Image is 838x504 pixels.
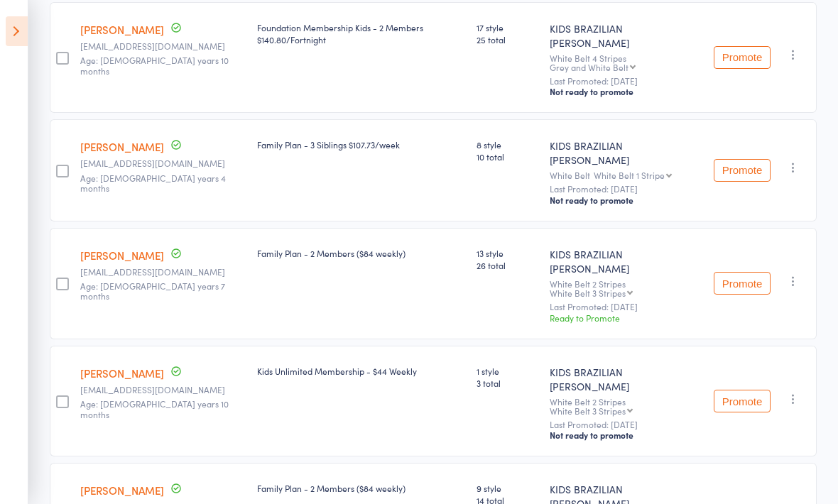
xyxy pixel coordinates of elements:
div: White Belt 2 Stripes [550,279,702,297]
button: Promote [714,272,771,295]
a: [PERSON_NAME] [80,483,164,498]
small: Kirstinduffy@bigpond.com [80,158,246,168]
div: White Belt 3 Stripes [550,288,626,297]
span: 26 total [477,259,539,271]
div: Not ready to promote [550,195,702,206]
div: White Belt 4 Stripes [550,53,702,72]
div: KIDS BRAZILIAN [PERSON_NAME] [550,247,702,275]
span: 13 style [477,247,539,259]
div: KIDS BRAZILIAN [PERSON_NAME] [550,21,702,50]
span: Age: [DEMOGRAPHIC_DATA] years 4 months [80,172,226,194]
div: Foundation Membership Kids - 2 Members $140.80/Fortnight [257,21,465,45]
div: Grey and White Belt [550,62,628,72]
small: Last Promoted: [DATE] [550,420,702,429]
span: 10 total [477,150,539,163]
a: [PERSON_NAME] [80,22,164,37]
div: Not ready to promote [550,86,702,97]
div: Family Plan - 2 Members ($84 weekly) [257,247,465,259]
div: White Belt 3 Stripes [550,406,626,415]
small: kristykostalas@gmail.com [80,267,246,277]
span: Age: [DEMOGRAPHIC_DATA] years 10 months [80,398,229,420]
button: Promote [714,390,771,412]
div: White Belt 1 Stripe [594,170,665,180]
div: Ready to Promote [550,312,702,324]
div: White Belt 2 Stripes [550,397,702,415]
div: Not ready to promote [550,429,702,441]
div: White Belt [550,170,702,180]
div: KIDS BRAZILIAN [PERSON_NAME] [550,365,702,393]
span: Age: [DEMOGRAPHIC_DATA] years 7 months [80,280,225,302]
div: KIDS BRAZILIAN [PERSON_NAME] [550,138,702,167]
span: 8 style [477,138,539,150]
small: erinnhartshorne@gmail.com [80,385,246,395]
span: Age: [DEMOGRAPHIC_DATA] years 10 months [80,54,229,76]
span: 25 total [477,33,539,45]
span: 9 style [477,482,539,494]
a: [PERSON_NAME] [80,366,164,380]
a: [PERSON_NAME] [80,248,164,263]
span: 3 total [477,377,539,389]
small: Last Promoted: [DATE] [550,184,702,194]
button: Promote [714,159,771,182]
div: Family Plan - 3 Siblings $107.73/week [257,138,465,150]
small: aarondart1981@gmail.com [80,41,246,51]
span: 17 style [477,21,539,33]
span: 1 style [477,365,539,377]
div: Family Plan - 2 Members ($84 weekly) [257,482,465,494]
button: Promote [714,46,771,69]
div: Kids Unlimited Membership - $44 Weekly [257,365,465,377]
a: [PERSON_NAME] [80,139,164,154]
small: Last Promoted: [DATE] [550,76,702,86]
small: Last Promoted: [DATE] [550,302,702,312]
